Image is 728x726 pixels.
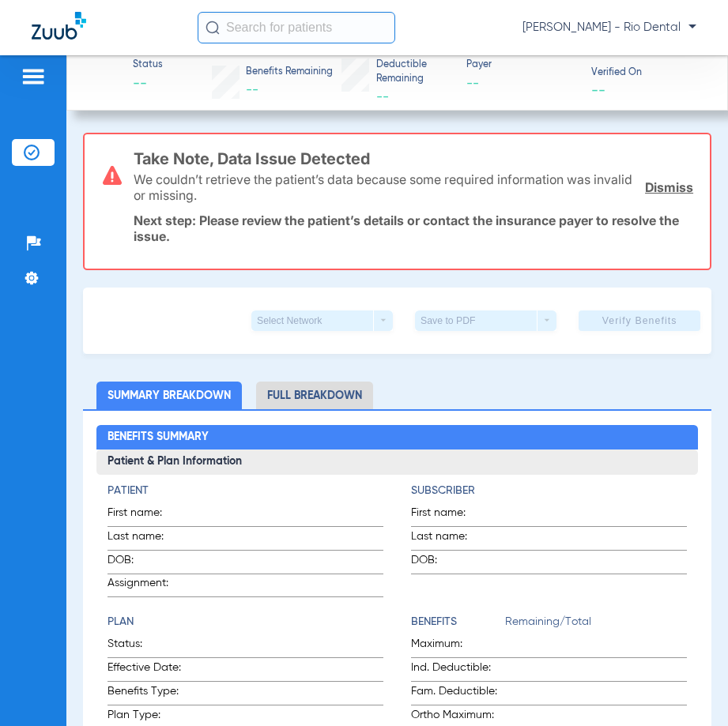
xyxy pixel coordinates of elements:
[108,529,185,550] span: Last name:
[411,614,505,630] h4: Benefits
[591,81,605,98] span: --
[32,12,86,39] img: Zuub Logo
[505,614,687,636] span: Remaining/Total
[522,20,696,36] span: [PERSON_NAME] - Rio Dental
[134,171,634,203] p: We couldn’t retrieve the patient’s data because some required information was invalid or missing.
[645,179,693,195] a: Dismiss
[411,483,687,499] h4: Subscriber
[246,66,333,80] span: Benefits Remaining
[134,213,693,244] p: Next step: Please review the patient’s details or contact the insurance payer to resolve the issue.
[108,614,383,630] h4: Plan
[134,151,693,167] h3: Take Note, Data Issue Detected
[108,660,224,681] span: Effective Date:
[21,67,46,86] img: hamburger-icon
[103,166,122,185] img: error-icon
[376,58,453,86] span: Deductible Remaining
[108,636,224,657] span: Status:
[108,552,185,574] span: DOB:
[96,382,242,409] li: Summary Breakdown
[198,12,395,43] input: Search for patients
[411,636,505,657] span: Maximum:
[411,529,488,550] span: Last name:
[411,660,505,681] span: Ind. Deductible:
[466,58,577,73] span: Payer
[256,382,373,409] li: Full Breakdown
[108,505,185,526] span: First name:
[108,575,185,596] span: Assignment:
[108,683,224,705] span: Benefits Type:
[96,450,697,475] h3: Patient & Plan Information
[206,21,220,35] img: Search Icon
[376,91,389,103] span: --
[133,74,163,94] span: --
[411,683,505,705] span: Fam. Deductible:
[96,425,697,450] h2: Benefits Summary
[108,483,383,499] h4: Patient
[466,74,577,94] span: --
[411,552,488,574] span: DOB:
[411,614,505,636] app-breakdown-title: Benefits
[246,84,258,96] span: --
[591,66,702,81] span: Verified On
[411,505,488,526] span: First name:
[133,58,163,73] span: Status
